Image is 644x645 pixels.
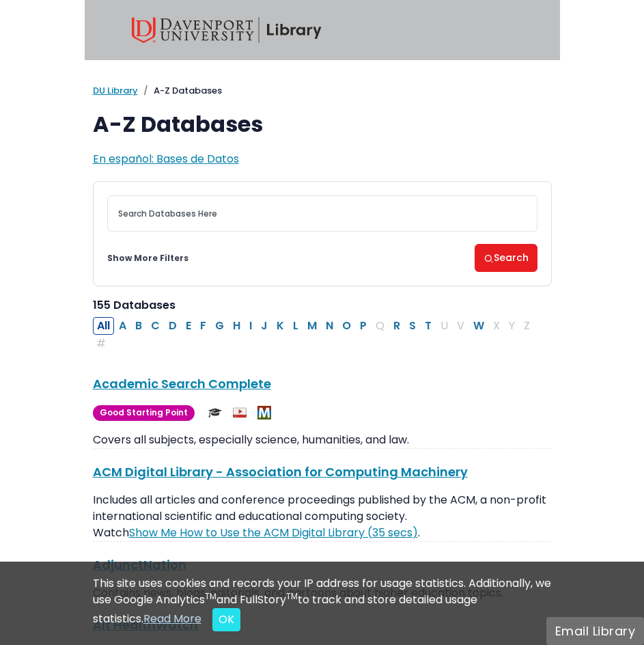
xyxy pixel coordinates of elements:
[205,590,216,602] sup: TM
[93,318,535,351] div: Alpha-list to filter by first letter of database name
[272,317,288,335] button: Filter Results K
[93,375,271,392] a: Academic Search Complete
[257,406,271,420] img: MeL (Michigan electronic Library)
[212,608,240,631] button: Close
[93,556,186,573] a: AdjunctNation
[303,317,321,335] button: Filter Results M
[93,432,552,448] p: Covers all subjects, especially science, humanities, and law.
[165,317,181,335] button: Filter Results D
[289,317,303,335] button: Filter Results L
[147,317,164,335] button: Filter Results C
[208,406,222,420] img: Scholarly or Peer Reviewed
[229,317,244,335] button: Filter Results H
[115,317,130,335] button: Filter Results A
[93,297,176,313] span: 155 Databases
[196,317,210,335] button: Filter Results F
[93,111,552,137] h1: A-Z Databases
[107,195,537,232] input: Search database by title or keyword
[93,84,552,98] nav: breadcrumb
[107,252,188,264] a: Show More Filters
[211,317,228,335] button: Filter Results G
[356,317,371,335] button: Filter Results P
[322,317,337,335] button: Filter Results N
[93,575,552,631] div: This site uses cookies and records your IP address for usage statistics. Additionally, we use Goo...
[93,463,468,480] a: ACM Digital Library - Association for Computing Machinery
[421,317,436,335] button: Filter Results T
[131,317,146,335] button: Filter Results B
[405,317,420,335] button: Filter Results S
[138,84,222,98] li: A-Z Databases
[338,317,355,335] button: Filter Results O
[93,84,138,97] a: DU Library
[93,405,195,421] span: Good Starting Point
[93,151,239,167] a: En español: Bases de Datos
[132,17,322,43] img: Davenport University Library
[143,611,201,627] a: Read More
[129,525,418,540] a: Link opens in new window
[475,244,537,272] button: Search
[233,406,247,420] img: Audio & Video
[286,590,298,602] sup: TM
[469,317,488,335] button: Filter Results W
[389,317,404,335] button: Filter Results R
[93,492,552,541] p: Includes all articles and conference proceedings published by the ACM, a non-profit international...
[182,317,195,335] button: Filter Results E
[93,317,114,335] button: All
[245,317,256,335] button: Filter Results I
[257,317,272,335] button: Filter Results J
